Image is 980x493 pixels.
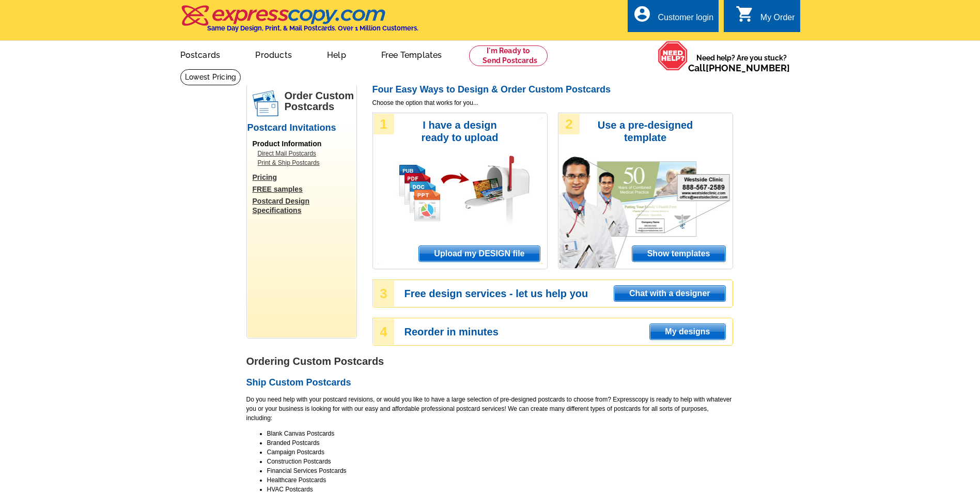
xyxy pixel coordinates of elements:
span: Upload my DESIGN file [419,246,539,261]
img: help [658,41,688,71]
li: Blank Canvas Postcards [267,429,733,438]
strong: Ordering Custom Postcards [246,356,384,367]
a: FREE samples [253,184,356,194]
i: account_circle [633,5,651,23]
h4: Same Day Design, Print, & Mail Postcards. Over 1 Million Customers. [207,24,418,32]
div: 2 [559,114,580,134]
span: My designs [650,324,725,340]
a: Direct Mail Postcards [258,149,351,158]
li: Financial Services Postcards [267,466,733,475]
a: Postcards [164,42,237,66]
li: Branded Postcards [267,438,733,448]
a: [PHONE_NUMBER] [706,63,790,73]
span: Need help? Are you stuck? [688,53,795,73]
h3: Free design services - let us help you [405,289,732,298]
p: Do you need help with your postcard revisions, or would you like to have a large selection of pre... [246,395,733,423]
a: shopping_cart My Order [736,11,795,24]
li: Healthcare Postcards [267,475,733,485]
a: Help [310,42,363,66]
div: 1 [374,114,394,134]
li: Construction Postcards [267,457,733,466]
span: Choose the option that works for you... [372,98,733,107]
h2: Four Easy Ways to Design & Order Custom Postcards [372,84,733,96]
div: 3 [374,281,394,306]
a: Show templates [632,245,726,262]
h3: Reorder in minutes [405,327,732,336]
h2: Postcard Invitations [247,122,356,134]
div: 4 [374,319,394,345]
a: Free Templates [365,42,459,66]
span: Product Information [253,140,322,148]
a: Same Day Design, Print, & Mail Postcards. Over 1 Million Customers. [180,12,418,32]
h1: Order Custom Postcards [285,90,356,112]
a: Upload my DESIGN file [418,245,540,262]
span: Call [688,63,790,73]
a: account_circle Customer login [633,11,713,24]
img: postcards.png [253,90,278,116]
span: Show templates [632,246,725,261]
div: Customer login [658,13,713,27]
span: Chat with a designer [614,286,725,301]
a: My designs [649,323,725,340]
h2: Ship Custom Postcards [246,377,733,389]
h3: I have a design ready to upload [407,119,513,144]
a: Products [239,42,308,66]
a: Print & Ship Postcards [258,158,351,167]
li: Campaign Postcards [267,448,733,457]
div: My Order [760,13,795,27]
a: Chat with a designer [614,285,725,302]
a: Pricing [253,173,356,182]
i: shopping_cart [736,5,754,23]
a: Postcard Design Specifications [253,196,356,215]
h3: Use a pre-designed template [593,119,698,144]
